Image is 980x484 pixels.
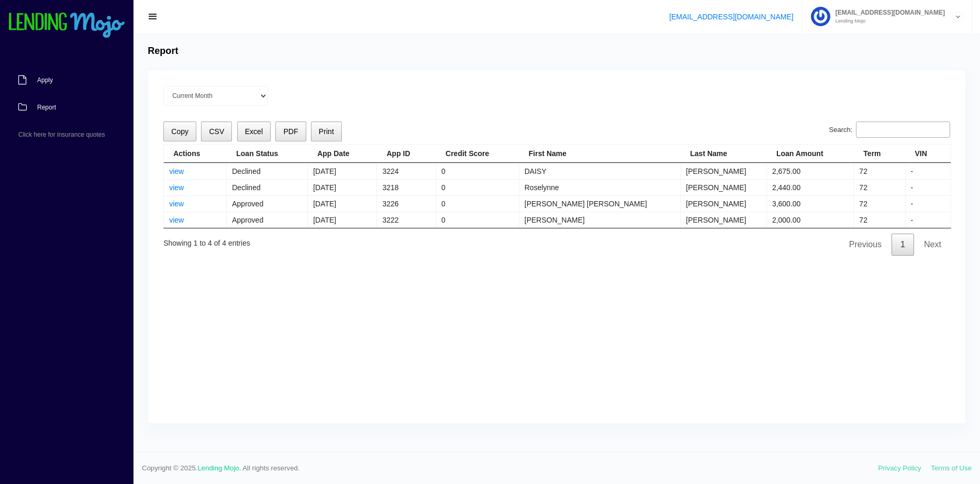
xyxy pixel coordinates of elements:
div: Showing 1 to 4 of 4 entries [163,232,250,249]
a: 1 [892,234,914,256]
td: [PERSON_NAME] [PERSON_NAME] [519,195,681,212]
button: PDF [275,122,306,142]
td: - [906,195,951,212]
td: [PERSON_NAME] [681,212,767,228]
span: Copy [171,127,188,136]
span: Apply [37,77,53,83]
a: Privacy Policy [878,464,921,472]
td: 72 [854,179,905,195]
th: App Date: activate to sort column ascending [308,145,377,163]
th: Last Name: activate to sort column ascending [681,145,767,163]
span: CSV [209,127,224,136]
input: Search: [856,122,950,138]
td: - [906,212,951,228]
td: 0 [436,212,519,228]
a: view [169,167,184,175]
button: CSV [201,122,232,142]
th: VIN: activate to sort column ascending [906,145,951,163]
td: 72 [854,212,905,228]
td: [DATE] [308,212,377,228]
td: 3,600.00 [767,195,854,212]
td: 3222 [377,212,436,228]
td: Declined [227,163,308,179]
span: Report [37,104,56,111]
th: Loan Amount: activate to sort column ascending [767,145,854,163]
td: [PERSON_NAME] [681,163,767,179]
td: 3226 [377,195,436,212]
img: logo-small.png [8,13,126,39]
a: Previous [840,234,890,256]
span: Copyright © 2025. . All rights reserved. [142,463,878,474]
img: Profile image [811,7,830,26]
td: [DATE] [308,163,377,179]
th: Loan Status: activate to sort column ascending [227,145,308,163]
td: [DATE] [308,195,377,212]
td: Roselynne [519,179,681,195]
td: [PERSON_NAME] [519,212,681,228]
span: PDF [283,127,298,136]
a: view [169,216,184,224]
a: Lending Mojo [198,464,239,472]
td: Declined [227,179,308,195]
button: Print [311,122,342,142]
td: 0 [436,195,519,212]
a: Next [915,234,950,256]
td: 72 [854,195,905,212]
a: [EMAIL_ADDRESS][DOMAIN_NAME] [669,13,793,21]
th: Actions: activate to sort column ascending [164,145,227,163]
small: Lending Mojo [830,18,945,24]
label: Search: [829,122,950,138]
a: view [169,200,184,208]
td: [PERSON_NAME] [681,179,767,195]
td: Approved [227,195,308,212]
td: 3218 [377,179,436,195]
td: 2,675.00 [767,163,854,179]
button: Copy [163,122,196,142]
a: view [169,183,184,192]
td: 72 [854,163,905,179]
span: Click here for insurance quotes [18,131,105,138]
td: [PERSON_NAME] [681,195,767,212]
span: Excel [245,127,263,136]
th: App ID: activate to sort column ascending [377,145,436,163]
td: 0 [436,163,519,179]
h4: Report [148,46,178,57]
td: - [906,179,951,195]
td: [DATE] [308,179,377,195]
td: 2,000.00 [767,212,854,228]
td: Approved [227,212,308,228]
td: 2,440.00 [767,179,854,195]
td: 0 [436,179,519,195]
td: - [906,163,951,179]
th: Credit Score: activate to sort column ascending [436,145,519,163]
td: DAISY [519,163,681,179]
span: Print [319,127,334,136]
th: Term: activate to sort column ascending [854,145,905,163]
span: [EMAIL_ADDRESS][DOMAIN_NAME] [830,9,945,16]
a: Terms of Use [931,464,972,472]
button: Excel [237,122,271,142]
th: First Name: activate to sort column ascending [519,145,681,163]
td: 3224 [377,163,436,179]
